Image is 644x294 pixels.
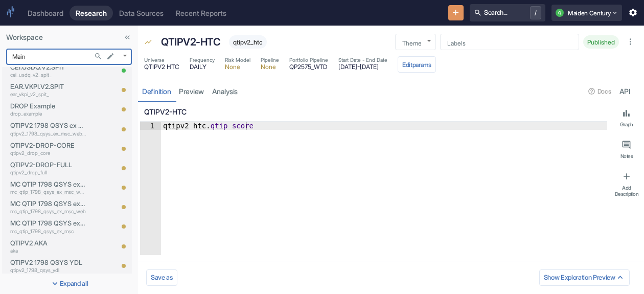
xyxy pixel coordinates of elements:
[10,62,86,72] p: CEI.USDQ.V2.SPIT
[142,87,171,96] div: Definition
[585,83,615,100] button: Docs
[225,64,250,70] span: None
[10,208,86,215] p: mc_qtip_1798_qsys_ex_msc_web
[158,32,223,52] div: QTIPV2-HTC
[551,5,622,21] button: QMaiden Century
[146,269,177,286] button: Save as
[10,218,86,228] p: MC QTIP 1798 QSYS ex MSC
[10,149,86,157] p: qtipv2_drop_core
[10,179,86,196] a: MC QTIP 1798 QSYS ex MSC WEB in YDLmc_qtip_1798_qsys_ex_msc_web_in_ydl
[10,82,86,98] a: EAR.VKPI.V2.SPITear_vkpi_v2_spit_
[10,218,86,235] a: MC QTIP 1798 QSYS ex MSCmc_qtip_1798_qsys_ex_msc
[338,64,387,70] span: [DATE] - [DATE]
[583,38,619,46] span: Published
[121,31,134,44] button: Collapse Sidebar
[10,130,86,138] p: qtipv2_1798_qsys_ex_msc_web_in_htc_2_
[398,56,436,73] button: Editparams
[10,141,86,157] a: QTIPV2-DROP-COREqtipv2_drop_core
[10,179,86,189] p: MC QTIP 1798 QSYS ex MSC WEB in YDL
[229,38,267,46] span: qtipv2_htc
[10,71,86,79] p: cei_usdq_v2_spit_
[208,81,242,102] a: analysis
[10,247,86,255] p: aka
[140,122,161,130] div: 1
[144,106,603,117] p: QTIPV2-HTC
[119,9,164,17] div: Data Sources
[138,81,644,102] div: resource tabs
[10,199,86,215] a: MC QTIP 1798 QSYS ex MSC WEBmc_qtip_1798_qsys_ex_msc_web
[611,104,642,132] button: Graph
[225,56,250,64] span: Risk Model
[176,9,226,17] div: Recent Reports
[10,121,86,137] a: QTIPV2 1798 QSYS ex MSC WEB in HTC (2)qtipv2_1798_qsys_ex_msc_web_in_htc_2_
[104,50,117,63] button: edit
[611,136,642,164] button: Notes
[10,82,86,92] p: EAR.VKPI.V2.SPIT
[113,6,170,20] a: Data Sources
[10,266,86,274] p: qtipv2_1798_qsys_ydl
[10,258,86,274] a: QTIPV2 1798 QSYS YDLqtipv2_1798_qsys_ydl
[21,6,70,20] a: Dashboard
[6,32,132,42] p: Workspace
[10,199,86,209] p: MC QTIP 1798 QSYS ex MSC WEB
[470,4,545,21] button: Search.../
[190,64,215,70] span: DAILY
[448,5,464,21] button: New Resource
[6,49,132,65] div: Main
[144,38,152,48] span: Signal
[10,121,86,130] p: QTIPV2 1798 QSYS ex MSC WEB in HTC (2)
[10,258,86,267] p: QTIPV2 1798 QSYS YDL
[144,64,179,70] span: QTIPV2 HTC
[289,56,328,64] span: Portfolio Pipeline
[76,9,107,17] div: Research
[144,56,179,64] span: Universe
[170,6,233,20] a: Recent Reports
[261,56,279,64] span: Pipeline
[28,9,63,17] div: Dashboard
[556,9,564,17] div: Q
[10,91,86,98] p: ear_vkpi_v2_spit_
[613,185,640,197] div: Add Description
[190,56,215,64] span: Frequency
[10,228,86,235] p: mc_qtip_1798_qsys_ex_msc
[2,276,136,292] button: Expand all
[10,62,86,79] a: CEI.USDQ.V2.SPITcei_usdq_v2_spit_
[175,81,208,102] a: preview
[10,169,86,176] p: qtipv2_drop_full
[10,141,86,150] p: QTIPV2-DROP-CORE
[10,110,86,118] p: drop_example
[10,238,86,255] a: QTIPV2 AKAaka
[261,64,279,70] span: None
[289,64,328,70] span: QP2575_WTD
[539,269,630,286] button: Show Exploration Preview
[10,160,86,176] a: QTIPV2-DROP-FULLqtipv2_drop_full
[161,34,220,50] p: QTIPV2-HTC
[70,6,113,20] a: Research
[10,160,86,170] p: QTIPV2-DROP-FULL
[10,101,86,118] a: DROP Exampledrop_example
[10,188,86,196] p: mc_qtip_1798_qsys_ex_msc_web_in_ydl
[10,101,86,111] p: DROP Example
[10,238,86,248] p: QTIPV2 AKA
[619,87,630,96] div: API
[338,56,387,64] span: Start Date - End Date
[91,50,105,63] button: Search...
